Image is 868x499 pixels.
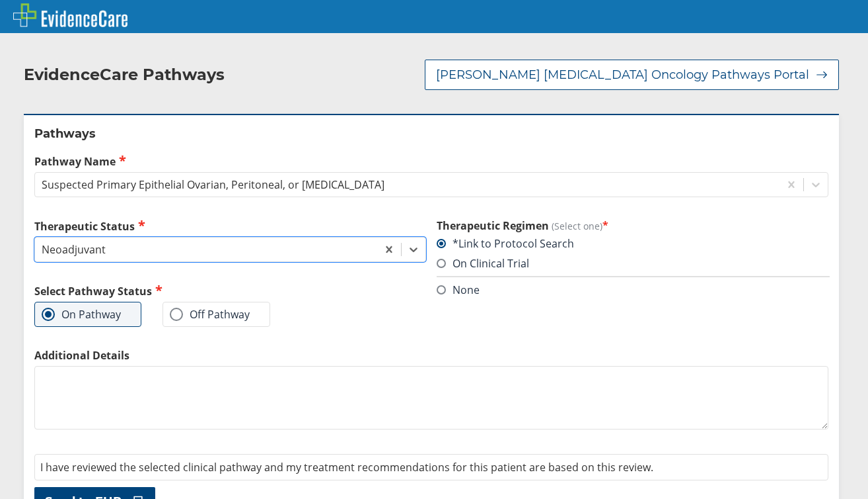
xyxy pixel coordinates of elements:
label: On Pathway [42,308,121,321]
img: EvidenceCare [13,3,127,27]
span: I have reviewed the selected clinical pathway and my treatment recommendations for this patient a... [40,460,653,475]
label: None [437,283,480,297]
label: Off Pathway [170,308,250,321]
label: *Link to Protocol Search [437,236,574,251]
h3: Therapeutic Regimen [437,218,828,233]
span: (Select one) [552,220,602,232]
label: On Clinical Trial [437,256,529,271]
label: Additional Details [34,348,828,363]
div: Suspected Primary Epithelial Ovarian, Peritoneal, or [MEDICAL_DATA] [42,177,384,192]
h2: Select Pathway Status [34,283,426,298]
div: Neoadjuvant [42,242,106,257]
label: Pathway Name [34,154,828,169]
label: Therapeutic Status [34,218,426,234]
button: [PERSON_NAME] [MEDICAL_DATA] Oncology Pathways Portal [425,60,839,90]
h2: EvidenceCare Pathways [24,65,225,85]
span: [PERSON_NAME] [MEDICAL_DATA] Oncology Pathways Portal [436,67,809,83]
h2: Pathways [34,126,828,142]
